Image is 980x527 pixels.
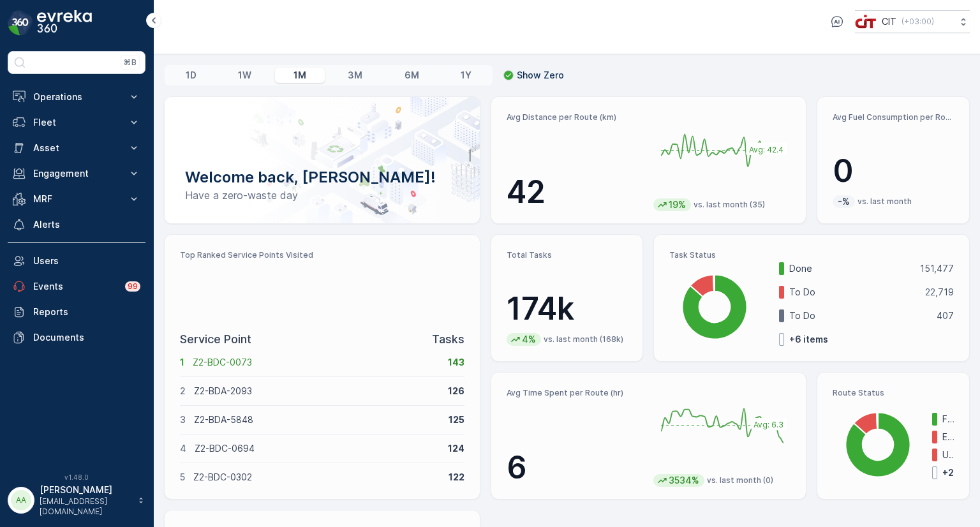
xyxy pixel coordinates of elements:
p: 143 [448,356,464,369]
p: 19% [667,198,687,211]
p: 6 [507,449,644,487]
p: 22,719 [925,286,954,299]
p: Z2-BDC-0694 [195,442,440,455]
p: Fleet [33,116,120,129]
p: 126 [448,385,464,397]
p: Route Status [833,388,954,398]
img: logo [8,10,33,36]
p: ⌘B [124,57,137,68]
p: Operations [33,91,120,103]
p: Expired [942,431,954,443]
button: Engagement [8,161,145,186]
p: 4 [180,442,186,455]
p: To Do [789,309,928,322]
p: 42 [507,173,644,211]
p: 125 [449,413,464,426]
p: Show Zero [517,69,564,82]
img: logo_dark-DEwI_e13.png [37,10,92,36]
p: Have a zero-waste day [185,188,459,203]
p: [EMAIL_ADDRESS][DOMAIN_NAME] [40,496,131,517]
p: To Do [789,286,917,299]
p: Done [789,262,912,275]
p: + 2 [942,466,954,479]
p: 3M [348,69,362,82]
button: Fleet [8,110,145,135]
p: 407 [937,309,954,322]
p: + 6 items [789,333,828,346]
a: Reports [8,299,145,325]
p: Z2-BDC-0302 [193,471,440,484]
p: Top Ranked Service Points Visited [180,250,464,260]
p: vs. last month (35) [694,200,765,210]
p: Finished [942,413,954,426]
p: 151,477 [920,262,954,275]
p: Engagement [33,167,120,180]
p: 3534% [667,474,701,487]
p: 1 [180,356,184,369]
p: 4% [521,333,537,346]
p: 1Y [461,69,471,82]
p: Asset [33,142,120,154]
a: Alerts [8,212,145,237]
button: CIT(+03:00) [855,10,970,33]
a: Documents [8,325,145,350]
p: ( +03:00 ) [902,17,934,27]
button: MRF [8,186,145,212]
p: 6M [405,69,419,82]
p: 1M [293,69,306,82]
button: AA[PERSON_NAME][EMAIL_ADDRESS][DOMAIN_NAME] [8,484,145,517]
p: 122 [449,471,464,484]
p: [PERSON_NAME] [40,484,131,496]
a: Users [8,248,145,274]
p: 124 [448,442,464,455]
p: CIT [882,15,896,28]
p: Avg Time Spent per Route (hr) [507,388,644,398]
button: Asset [8,135,145,161]
p: -% [836,195,851,208]
p: Events [33,280,117,293]
p: 1D [186,69,197,82]
p: Z2-BDA-5848 [194,413,440,426]
span: v 1.48.0 [8,473,145,481]
p: vs. last month (168k) [544,334,623,345]
a: Events99 [8,274,145,299]
p: Z2-BDC-0073 [193,356,440,369]
p: 174k [507,290,628,328]
p: Tasks [432,330,464,348]
p: 99 [127,281,138,292]
p: Documents [33,331,140,344]
img: cit-logo_pOk6rL0.png [855,15,877,29]
div: AA [11,490,31,510]
p: Task Status [669,250,954,260]
p: Service Point [180,330,251,348]
p: MRF [33,193,120,205]
p: Users [33,255,140,267]
p: 5 [180,471,185,484]
p: Welcome back, [PERSON_NAME]! [185,167,459,188]
p: Z2-BDA-2093 [194,385,440,397]
p: Total Tasks [507,250,628,260]
p: Avg Distance per Route (km) [507,112,644,122]
p: Reports [33,306,140,318]
p: Undispatched [942,449,954,461]
p: Avg Fuel Consumption per Route (lt) [833,112,954,122]
p: vs. last month [857,197,912,207]
button: Operations [8,84,145,110]
p: Alerts [33,218,140,231]
p: 3 [180,413,186,426]
p: 2 [180,385,186,397]
p: 1W [238,69,251,82]
p: vs. last month (0) [707,475,773,486]
p: 0 [833,152,954,190]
